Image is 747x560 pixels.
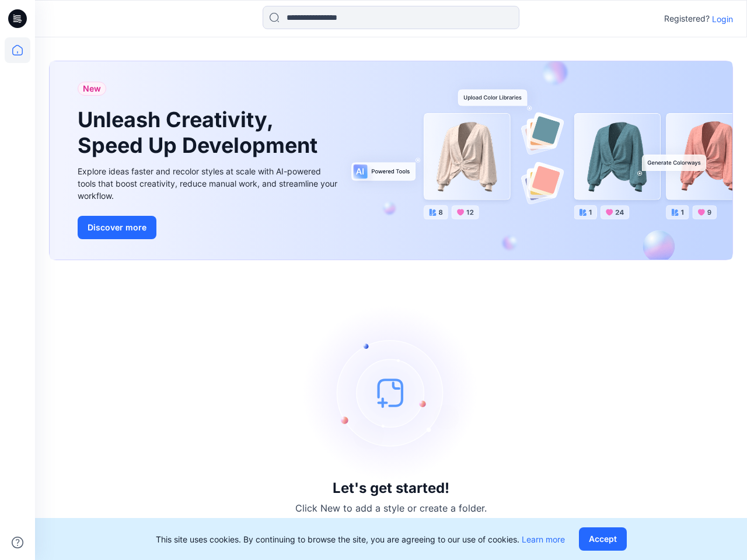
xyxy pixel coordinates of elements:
[78,216,156,239] button: Discover more
[78,216,340,239] a: Discover more
[78,107,323,157] h1: Unleash Creativity, Speed Up Development
[78,165,340,202] div: Explore ideas faster and recolor styles at scale with AI-powered tools that boost creativity, red...
[664,12,710,26] p: Registered?
[522,534,565,544] a: Learn more
[295,501,487,515] p: Click New to add a style or create a folder.
[156,533,565,545] p: This site uses cookies. By continuing to browse the site, you are agreeing to our use of cookies.
[333,480,449,496] h3: Let's get started!
[83,82,101,96] span: New
[303,305,479,480] img: empty-state-image.svg
[712,13,733,25] p: Login
[579,527,627,551] button: Accept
